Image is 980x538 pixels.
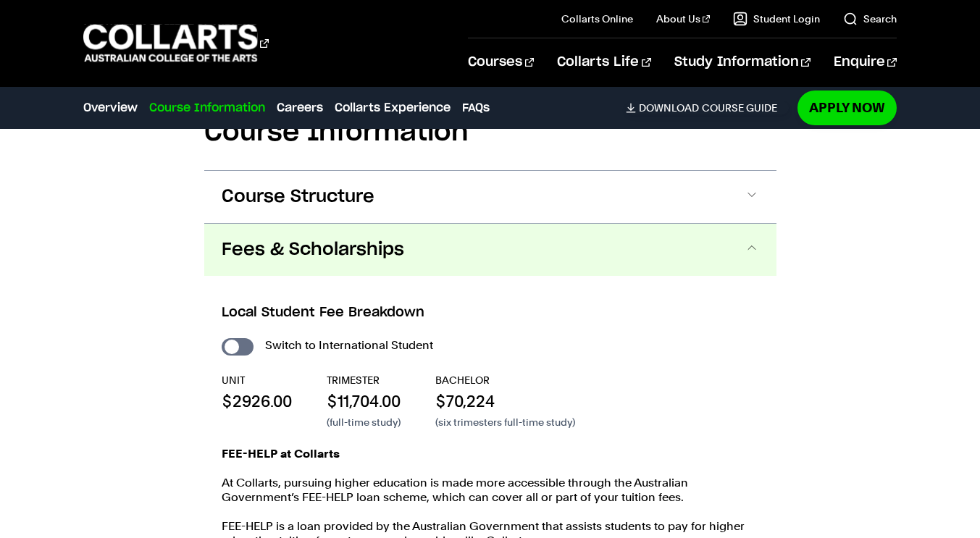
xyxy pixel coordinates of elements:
p: UNIT [222,373,292,387]
a: Search [843,12,897,26]
strong: FEE-HELP at Collarts [222,447,340,461]
a: Study Information [674,38,811,86]
p: TRIMESTER [327,373,401,387]
p: At Collarts, pursuing higher education is made more accessible through the Australian Government’... [222,476,759,505]
label: Switch to International Student [265,335,433,356]
h3: Local Student Fee Breakdown [222,303,759,322]
p: $70,224 [435,390,575,412]
h2: Course Information [204,117,776,148]
a: Enquire [834,38,897,86]
a: Student Login [733,12,820,26]
a: Overview [83,99,138,117]
p: (six trimesters full-time study) [435,415,575,429]
a: Collarts Experience [335,99,451,117]
p: BACHELOR [435,373,575,387]
button: Course Structure [204,171,776,223]
a: About Us [656,12,710,26]
a: FAQs [462,99,490,117]
span: Fees & Scholarships [222,238,404,261]
button: Fees & Scholarships [204,224,776,276]
div: Go to homepage [83,22,269,64]
a: DownloadCourse Guide [626,101,789,114]
a: Courses [468,38,534,86]
a: Collarts Online [561,12,633,26]
span: Course Structure [222,185,374,209]
p: $2926.00 [222,390,292,412]
span: Download [639,101,699,114]
p: $11,704.00 [327,390,401,412]
a: Careers [277,99,323,117]
a: Course Information [149,99,265,117]
p: (full-time study) [327,415,401,429]
a: Collarts Life [557,38,650,86]
a: Apply Now [797,91,897,125]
